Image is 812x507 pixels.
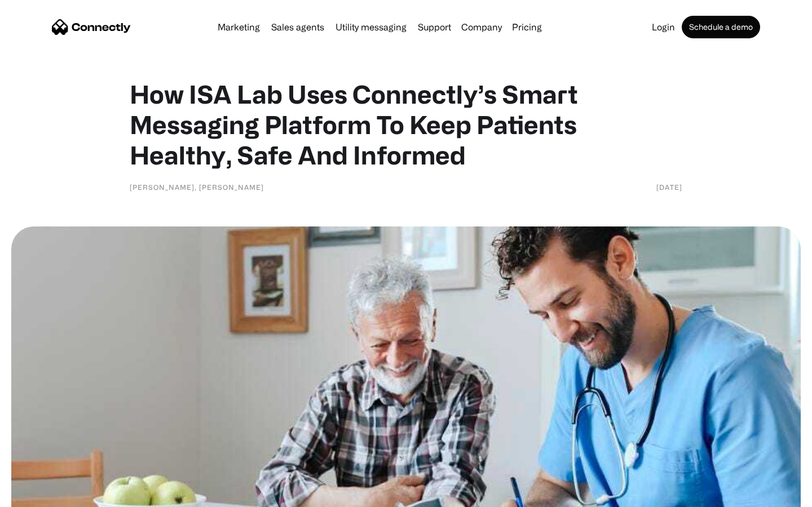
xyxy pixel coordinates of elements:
[647,23,679,32] a: Login
[461,19,502,35] div: Company
[656,181,682,193] div: [DATE]
[331,23,411,32] a: Utility messaging
[130,79,682,170] h1: How ISA Lab Uses Connectly’s Smart Messaging Platform To Keep Patients Healthy, Safe And Informed
[682,16,760,38] a: Schedule a demo
[130,181,264,193] div: [PERSON_NAME], [PERSON_NAME]
[52,19,131,35] a: home
[267,23,329,32] a: Sales agents
[507,23,546,32] a: Pricing
[11,487,68,503] aside: Language selected: English
[23,487,68,503] ul: Language list
[413,23,456,32] a: Support
[213,23,264,32] a: Marketing
[458,19,505,35] div: Company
